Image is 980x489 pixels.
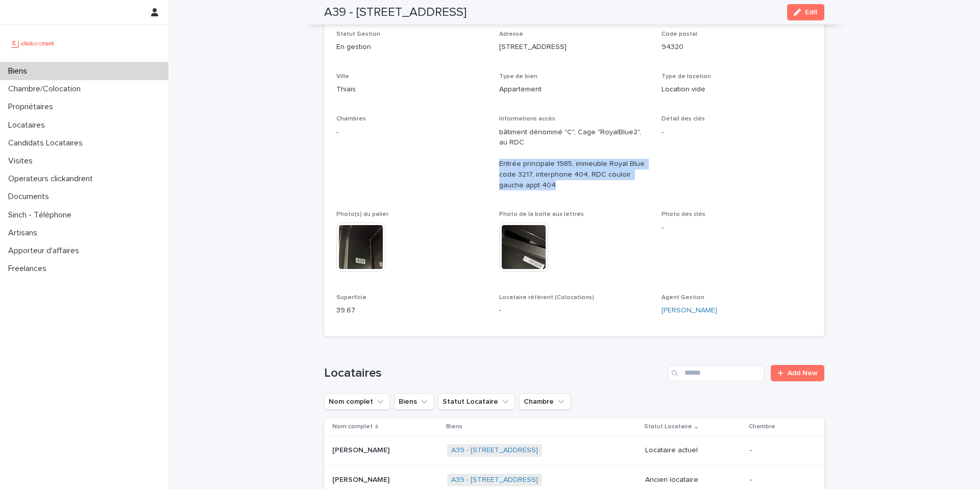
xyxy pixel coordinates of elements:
p: Propriétaires [4,102,61,112]
span: Photo des clés [661,211,705,217]
button: Edit [787,4,824,20]
p: - [499,305,650,316]
p: Sinch - Téléphone [4,210,80,220]
span: Type de bien [499,74,537,80]
p: 94320 [661,42,812,53]
p: Statut Locataire [644,421,692,432]
p: - [336,127,487,138]
p: 39.67 [336,305,487,316]
span: Chambres [336,116,366,122]
p: Candidats Locataires [4,138,91,148]
span: Add New [788,370,818,377]
h1: Locataires [324,366,664,381]
p: Documents [4,192,57,202]
p: - [661,223,812,233]
p: Chambre/Colocation [4,84,89,94]
p: Thiais [336,84,487,95]
p: Operateurs clickandrent [4,174,101,184]
p: Location vide [661,84,812,95]
span: Ville [336,74,349,80]
span: Type de location [661,74,711,80]
p: Appartement [499,84,650,95]
p: - [750,476,808,484]
span: Agent Gestion [661,295,704,301]
input: Search [668,365,765,381]
p: Biens [4,66,35,76]
button: Nom complet [324,394,390,410]
p: Chambre [749,421,775,432]
span: Photo(s) du palier [336,211,388,217]
p: Locataire actuel [645,446,742,455]
p: bâtiment dénommé "C", Cage "RoyalBlue2", au RDC Entrée principale 1985, immeuble Royal Blue code ... [499,127,650,191]
p: Freelances [4,264,55,274]
p: Apporteur d'affaires [4,246,87,256]
p: En gestion [336,42,487,53]
span: Superficie [336,295,366,301]
button: Biens [394,394,434,410]
p: Nom complet [332,421,373,432]
span: Locataire référent (Colocations) [499,295,594,301]
span: Code postal [661,31,697,37]
p: Visites [4,156,41,166]
span: Statut Gestion [336,31,380,37]
p: - [750,446,808,455]
button: Chambre [519,394,571,410]
span: Détail des clés [661,116,705,122]
p: Artisans [4,228,45,238]
span: Photo de la boîte aux lettres [499,211,584,217]
p: [PERSON_NAME] [332,444,391,455]
p: Biens [446,421,462,432]
span: Adresse [499,31,523,37]
a: Add New [771,365,824,381]
p: - [661,127,812,138]
span: Edit [805,9,818,16]
p: Locataires [4,120,53,130]
img: UCB0brd3T0yccxBKYDjQ [8,33,58,54]
tr: [PERSON_NAME][PERSON_NAME] A39 - [STREET_ADDRESS] Locataire actuel- [324,436,824,466]
a: A39 - [STREET_ADDRESS] [451,446,538,455]
button: Statut Locataire [438,394,515,410]
p: Ancien locataire [645,476,742,484]
a: [PERSON_NAME] [661,305,717,316]
span: Informations accès [499,116,555,122]
a: A39 - [STREET_ADDRESS] [451,476,538,484]
p: [STREET_ADDRESS] [499,42,650,53]
p: [PERSON_NAME] [332,474,391,484]
h2: A39 - [STREET_ADDRESS] [324,5,467,20]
